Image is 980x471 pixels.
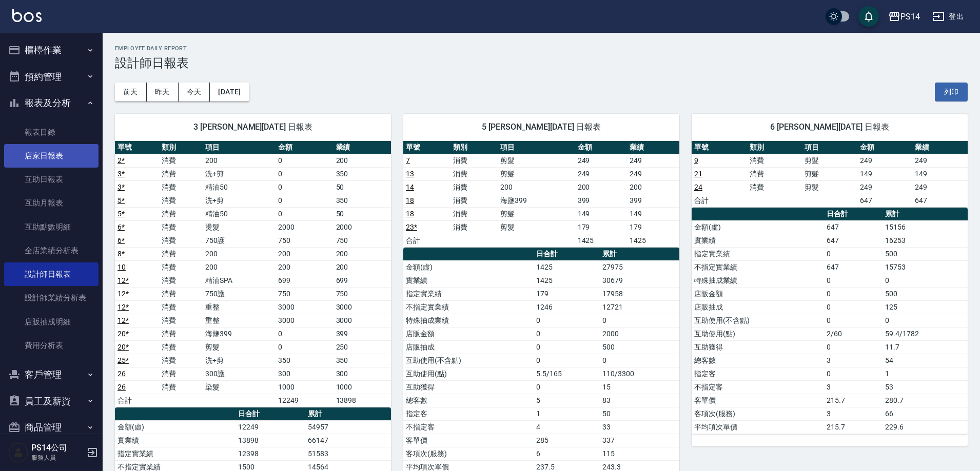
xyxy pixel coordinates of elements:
[627,180,679,194] td: 200
[534,287,600,300] td: 179
[236,407,305,421] th: 日合計
[692,367,824,380] td: 指定客
[883,367,968,380] td: 1
[600,327,679,340] td: 2000
[575,194,628,207] td: 399
[534,407,600,420] td: 1
[403,434,534,447] td: 客單價
[4,168,99,191] a: 互助日報表
[857,141,913,154] th: 金額
[403,260,534,274] td: 金額(虛)
[912,154,968,167] td: 249
[334,327,391,340] td: 399
[912,194,968,207] td: 647
[334,234,391,247] td: 750
[334,354,391,367] td: 350
[692,314,824,327] td: 互助使用(不含點)
[575,207,628,220] td: 149
[334,380,391,394] td: 1000
[203,180,276,194] td: 精油50
[858,6,879,27] button: save
[692,220,824,234] td: 金額(虛)
[534,314,600,327] td: 0
[31,443,84,453] h5: PS14公司
[824,287,883,300] td: 0
[498,154,575,167] td: 剪髮
[692,354,824,367] td: 總客數
[824,340,883,354] td: 0
[4,90,99,116] button: 報表及分析
[159,287,203,300] td: 消費
[403,394,534,407] td: 總客數
[600,367,679,380] td: 110/3300
[159,327,203,340] td: 消費
[600,260,679,274] td: 27975
[824,220,883,234] td: 647
[203,287,276,300] td: 750護
[159,380,203,394] td: 消費
[600,447,679,460] td: 115
[883,314,968,327] td: 0
[334,141,391,154] th: 業績
[276,154,333,167] td: 0
[276,207,333,220] td: 0
[203,154,276,167] td: 200
[403,234,450,247] td: 合計
[534,354,600,367] td: 0
[236,434,305,447] td: 13898
[694,156,698,165] a: 9
[4,120,99,144] a: 報表目錄
[802,141,857,154] th: 項目
[824,260,883,274] td: 647
[534,248,600,261] th: 日合計
[534,394,600,407] td: 5
[900,10,920,23] div: PS14
[203,260,276,274] td: 200
[627,167,679,180] td: 249
[883,220,968,234] td: 15156
[600,248,679,261] th: 累計
[4,239,99,262] a: 全店業績分析表
[403,367,534,380] td: 互助使用(點)
[334,207,391,220] td: 50
[627,220,679,234] td: 179
[236,420,305,434] td: 12249
[600,420,679,434] td: 33
[276,194,333,207] td: 0
[203,274,276,287] td: 精油SPA
[692,407,824,420] td: 客項次(服務)
[450,154,498,167] td: 消費
[600,287,679,300] td: 17958
[692,141,968,208] table: a dense table
[4,361,99,388] button: 客戶管理
[334,394,391,407] td: 13898
[276,141,333,154] th: 金額
[883,407,968,420] td: 66
[857,180,913,194] td: 249
[498,167,575,180] td: 剪髮
[203,354,276,367] td: 洗+剪
[115,83,147,101] button: 前天
[276,327,333,340] td: 0
[883,300,968,314] td: 125
[883,420,968,434] td: 229.6
[127,122,379,132] span: 3 [PERSON_NAME][DATE] 日報表
[824,367,883,380] td: 0
[159,274,203,287] td: 消費
[305,407,391,421] th: 累計
[4,64,99,90] button: 預約管理
[403,447,534,460] td: 客項次(服務)
[912,167,968,180] td: 149
[159,234,203,247] td: 消費
[692,274,824,287] td: 特殊抽成業績
[534,380,600,394] td: 0
[575,141,628,154] th: 金額
[4,286,99,310] a: 設計師業績分析表
[334,247,391,260] td: 200
[276,180,333,194] td: 0
[406,170,414,178] a: 13
[31,453,84,462] p: 服務人員
[406,210,414,218] a: 18
[159,300,203,314] td: 消費
[203,367,276,380] td: 300護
